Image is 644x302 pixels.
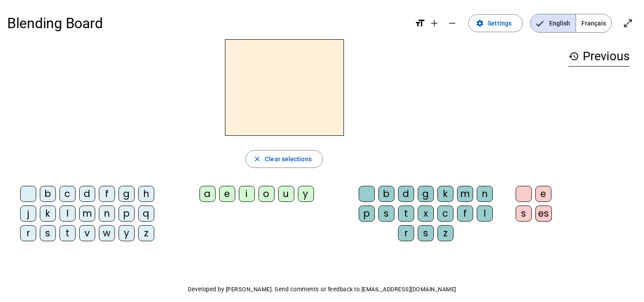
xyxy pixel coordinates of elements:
div: d [398,186,414,202]
div: k [437,186,453,202]
div: s [516,206,532,222]
div: c [437,206,453,222]
mat-icon: settings [476,19,484,27]
button: Clear selections [246,150,323,168]
div: l [477,206,493,222]
div: j [20,206,36,222]
div: y [298,186,314,202]
div: r [20,225,36,241]
span: Clear selections [265,154,312,164]
div: q [138,206,154,222]
mat-button-toggle-group: Language selection [530,14,612,33]
button: Increase font size [425,14,443,32]
div: n [477,186,493,202]
span: Settings [487,18,512,29]
h1: Blending Board [7,9,407,38]
div: i [239,186,255,202]
div: k [40,206,56,222]
button: Decrease font size [443,14,461,32]
div: w [99,225,115,241]
mat-icon: add [429,18,440,29]
div: p [359,206,375,222]
h3: Previous [568,46,630,67]
div: v [79,225,95,241]
span: English [530,14,576,32]
div: h [138,186,154,202]
div: g [119,186,135,202]
button: Enter full screen [619,14,637,32]
mat-icon: remove [447,18,458,29]
div: o [258,186,275,202]
mat-icon: close [253,155,261,163]
div: r [398,225,414,241]
button: Settings [468,14,523,32]
div: n [99,206,115,222]
div: b [378,186,394,202]
div: e [535,186,551,202]
span: Français [576,14,611,32]
div: m [79,206,95,222]
mat-icon: format_size [415,18,425,29]
div: a [199,186,216,202]
div: s [378,206,394,222]
div: p [119,206,135,222]
div: z [437,225,453,241]
div: z [138,225,154,241]
div: e [219,186,235,202]
div: m [457,186,473,202]
div: g [418,186,434,202]
div: u [278,186,294,202]
mat-icon: history [568,51,579,62]
div: b [40,186,56,202]
div: s [418,225,434,241]
div: y [119,225,135,241]
div: l [59,206,76,222]
div: c [59,186,76,202]
div: t [398,206,414,222]
div: t [59,225,76,241]
div: f [457,206,473,222]
mat-icon: open_in_full [623,18,633,29]
div: d [79,186,95,202]
div: es [535,206,552,222]
div: x [418,206,434,222]
p: Developed by [PERSON_NAME]. Send comments or feedback to [EMAIL_ADDRESS][DOMAIN_NAME] [7,284,637,295]
div: s [40,225,56,241]
div: f [99,186,115,202]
